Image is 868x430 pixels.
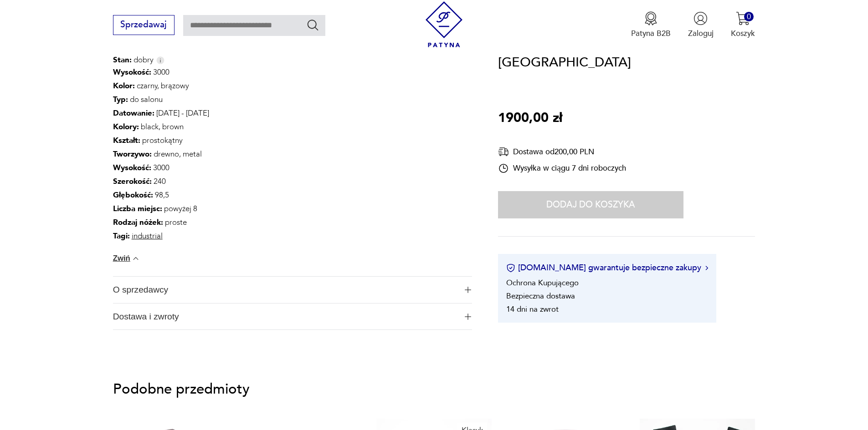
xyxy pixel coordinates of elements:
[113,94,128,105] b: Typ :
[688,28,714,39] p: Zaloguj
[113,231,130,241] b: Tagi:
[113,162,151,173] b: Wysokość :
[113,79,209,93] p: czarny, brązowy
[113,55,154,66] span: dobry
[113,176,152,187] b: Szerokość :
[113,161,209,175] p: 3000
[465,314,471,320] img: Ikona plusa
[113,147,209,161] p: drewno, metal
[498,146,509,157] img: Ikona dostawy
[113,304,457,330] span: Dostawa i zwroty
[631,11,671,39] a: Ikona medaluPatyna B2B
[113,67,151,77] b: Wysokość :
[498,163,626,174] div: Wysyłka w ciągu 7 dni roboczych
[631,28,671,39] p: Patyna B2B
[731,28,755,39] p: Koszyk
[113,188,209,202] p: 98,5
[498,146,626,157] div: Dostawa od 200,00 PLN
[113,203,162,214] b: Liczba miejsc :
[113,121,139,132] b: Kolory :
[113,149,152,159] b: Tworzywo :
[506,278,579,288] li: Ochrona Kupującego
[113,15,175,35] button: Sprzedawaj
[744,12,754,21] div: 0
[113,304,472,330] button: Ikona plusaDostawa i zwroty
[736,11,750,25] img: Ikona koszyka
[113,93,209,106] p: do salonu
[688,11,714,39] button: Zaloguj
[113,277,472,303] button: Ikona plusaO sprzedawcy
[113,175,209,188] p: 240
[498,52,631,73] h1: [GEOGRAPHIC_DATA]
[421,1,467,47] img: Patyna - sklep z meblami i dekoracjami vintage
[132,231,163,241] a: industrial
[693,11,708,25] img: Ikonka użytkownika
[113,277,457,303] span: O sprzedawcy
[631,11,671,39] button: Patyna B2B
[465,287,471,293] img: Ikona plusa
[506,291,575,302] li: Bezpieczna dostawa
[644,11,658,25] img: Ikona medalu
[113,106,209,120] p: [DATE] - [DATE]
[113,135,140,146] b: Kształt :
[113,134,209,147] p: prostokątny
[113,108,154,118] b: Datowanie :
[506,263,515,273] img: Ikona certyfikatu
[113,383,755,396] p: Podobne przedmioty
[506,263,708,274] button: [DOMAIN_NAME] gwarantuje bezpieczne zakupy
[113,216,209,229] p: proste
[113,66,209,79] p: 3000
[113,217,163,228] b: Rodzaj nóżek :
[506,304,559,315] li: 14 dni na zwrot
[113,55,132,65] b: Stan:
[156,56,164,64] img: Info icon
[113,202,209,216] p: powyżej 8
[705,266,708,270] img: Ikona strzałki w prawo
[113,81,135,91] b: Kolor:
[113,254,140,263] button: Zwiń
[113,120,209,134] p: black, brown
[131,254,140,263] img: chevron down
[306,18,319,31] button: Szukaj
[731,11,755,39] button: 0Koszyk
[113,190,153,200] b: Głębokość :
[498,108,562,129] p: 1900,00 zł
[113,22,175,29] a: Sprzedawaj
